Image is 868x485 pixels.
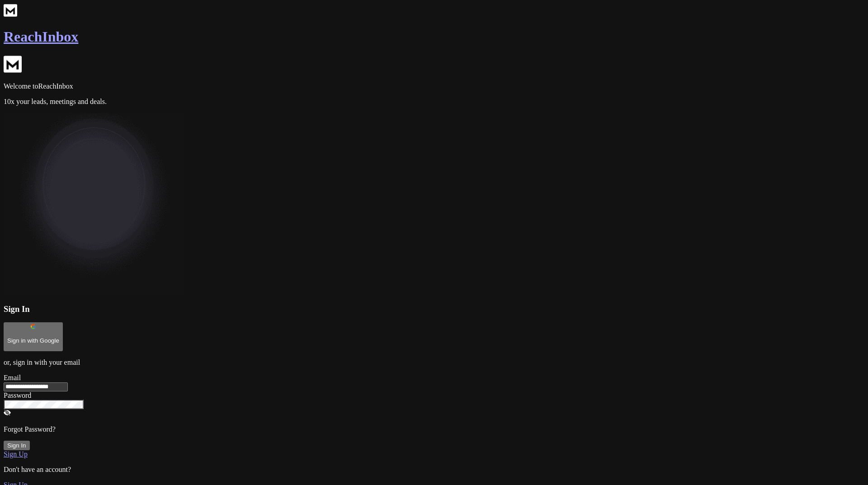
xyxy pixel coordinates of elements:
[4,450,28,458] a: Sign Up
[7,337,59,344] p: Sign in with Google
[4,98,864,106] p: 10x your leads, meetings and deals.
[4,425,864,433] p: Forgot Password?
[4,441,30,450] button: Sign In
[4,11,864,45] a: ReachInbox
[4,304,864,314] h3: Sign In
[4,82,864,90] p: Welcome to ReachInbox
[4,466,864,474] p: Don't have an account?
[4,28,864,45] h1: ReachInbox
[4,374,21,381] label: Email
[4,358,864,367] p: or, sign in with your email
[4,391,31,399] label: Password
[4,322,63,351] button: Sign in with Google
[4,4,17,17] img: logo
[4,113,184,294] img: Header
[4,55,22,73] img: logo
